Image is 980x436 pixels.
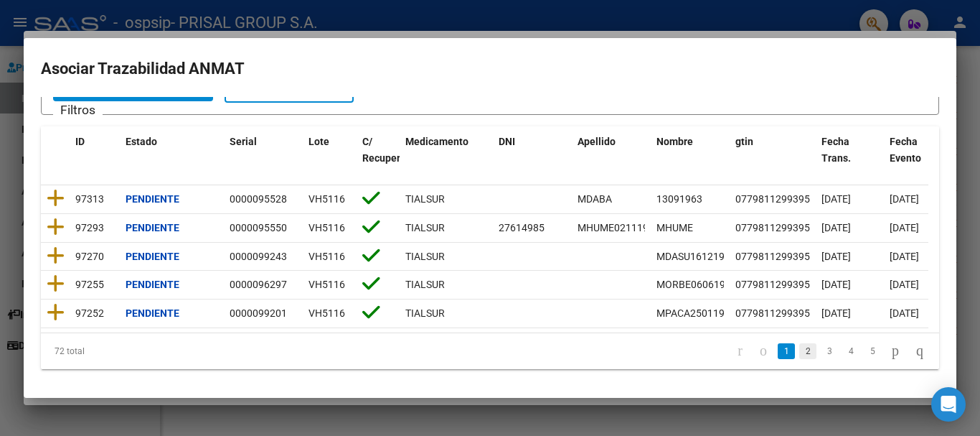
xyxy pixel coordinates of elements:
span: 07798112993954 [735,193,816,205]
datatable-header-cell: Nombre [651,126,730,190]
datatable-header-cell: DNI [493,126,572,190]
strong: Pendiente [126,279,179,290]
span: 0000095528 [230,193,287,205]
span: VH5116 [308,307,345,319]
a: go to last page [910,343,930,359]
a: 4 [842,343,859,359]
span: TIALSUR [405,307,445,319]
span: ID [75,136,85,147]
span: 97255 [75,279,104,290]
span: 0000099201 [230,307,287,319]
span: 97252 [75,307,104,319]
span: Medicamento [405,136,468,147]
li: page 3 [819,339,840,363]
h2: Asociar Trazabilidad ANMAT [41,55,939,83]
span: VH5116 [308,193,345,205]
span: 0000099243 [230,251,287,262]
span: 07798112993954 [735,307,816,319]
datatable-header-cell: Estado [120,126,224,190]
a: 5 [864,343,881,359]
span: TIALSUR [405,251,445,262]
span: [DATE] [890,193,919,205]
span: [DATE] [821,251,851,262]
li: page 1 [776,339,797,363]
a: go to previous page [753,343,773,359]
span: Fecha Trans. [821,136,851,164]
a: 3 [821,343,838,359]
datatable-header-cell: gtin [730,126,816,190]
span: MORBE06061971 [656,279,737,290]
span: 0000095550 [230,222,287,233]
span: 07798112993954 [735,222,816,233]
span: MHUME02111979 [578,222,660,233]
span: 0000096297 [230,279,287,290]
datatable-header-cell: Fecha Evento [884,126,952,190]
li: page 2 [797,339,819,363]
span: TIALSUR [405,193,445,205]
datatable-header-cell: Apellido [572,126,651,190]
span: TIALSUR [405,222,445,233]
datatable-header-cell: ID [70,126,120,190]
strong: Pendiente [126,251,179,262]
span: [DATE] [890,279,919,290]
span: Nombre [656,136,693,147]
a: go to next page [885,343,905,359]
span: VH5116 [308,251,345,262]
span: MHUME [656,222,693,233]
span: [DATE] [890,222,919,233]
div: Open Intercom Messenger [931,387,966,422]
span: Lote [308,136,329,147]
span: Serial [230,136,257,147]
span: [DATE] [821,279,851,290]
span: MDABA [578,193,612,205]
span: [DATE] [890,307,919,319]
strong: Pendiente [126,193,179,205]
strong: Pendiente [126,222,179,233]
datatable-header-cell: Medicamento [400,126,493,190]
a: 1 [778,343,795,359]
span: 07798112993954 [735,279,816,290]
span: 07798112993954 [735,251,816,262]
span: TIALSUR [405,279,445,290]
span: [DATE] [890,251,919,262]
datatable-header-cell: Fecha Trans. [816,126,884,190]
a: 2 [799,343,816,359]
strong: Pendiente [126,307,179,319]
span: VH5116 [308,279,345,290]
span: gtin [735,136,753,147]
span: [DATE] [821,222,851,233]
span: MPACA25011985 [656,307,736,319]
li: page 4 [840,339,862,363]
span: MDASU16121987 [656,251,736,262]
span: [DATE] [821,307,851,319]
span: VH5116 [308,222,345,233]
a: go to first page [731,343,749,359]
span: 13091963 [656,193,702,205]
span: 27614985 [499,222,545,233]
span: Estado [126,136,157,147]
span: Fecha Evento [890,136,921,164]
datatable-header-cell: Lote [303,126,357,190]
span: 97293 [75,222,104,233]
li: page 5 [862,339,883,363]
span: 97313 [75,193,104,205]
span: [DATE] [821,193,851,205]
span: Apellido [578,136,616,147]
span: C/ Recupero [362,136,406,164]
span: 97270 [75,251,104,262]
datatable-header-cell: C/ Recupero [357,126,400,190]
div: 72 total [41,333,218,369]
span: DNI [499,136,515,147]
h3: Filtros [53,101,103,119]
datatable-header-cell: Serial [224,126,303,190]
